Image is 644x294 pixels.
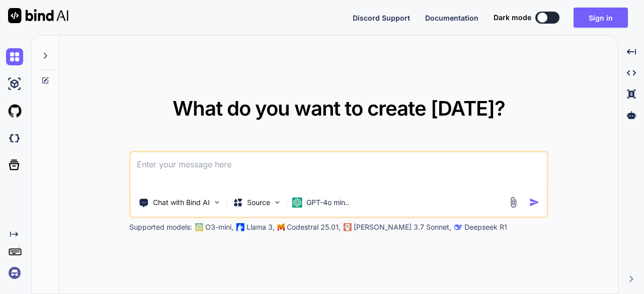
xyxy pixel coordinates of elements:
[6,130,23,147] img: darkCloudIdeIcon
[247,222,275,232] p: Llama 3,
[425,13,478,23] button: Documentation
[464,222,507,232] p: Deepseek R1
[425,14,478,22] span: Documentation
[247,198,270,208] p: Source
[306,198,349,208] p: GPT-4o min..
[278,224,285,231] img: Mistral-AI
[574,8,628,28] button: Sign in
[195,223,203,231] img: GPT-4
[6,75,23,92] img: ai-studio
[153,198,210,208] p: Chat with Bind AI
[354,222,451,232] p: [PERSON_NAME] 3.7 Sonnet,
[454,223,462,231] img: claude
[353,13,410,23] button: Discord Support
[205,222,233,232] p: O3-mini,
[529,197,539,208] img: icon
[273,198,282,207] img: Pick Models
[344,223,352,231] img: claude
[8,8,68,23] img: Bind AI
[507,197,519,208] img: attachment
[173,96,505,121] span: What do you want to create [DATE]?
[236,223,245,231] img: Llama2
[287,222,341,232] p: Codestral 25.01,
[6,48,23,65] img: chat
[494,13,531,23] span: Dark mode
[353,14,410,22] span: Discord Support
[292,198,302,208] img: GPT-4o mini
[129,222,192,232] p: Supported models:
[6,103,23,120] img: githubLight
[213,198,221,207] img: Pick Tools
[6,264,23,281] img: signin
